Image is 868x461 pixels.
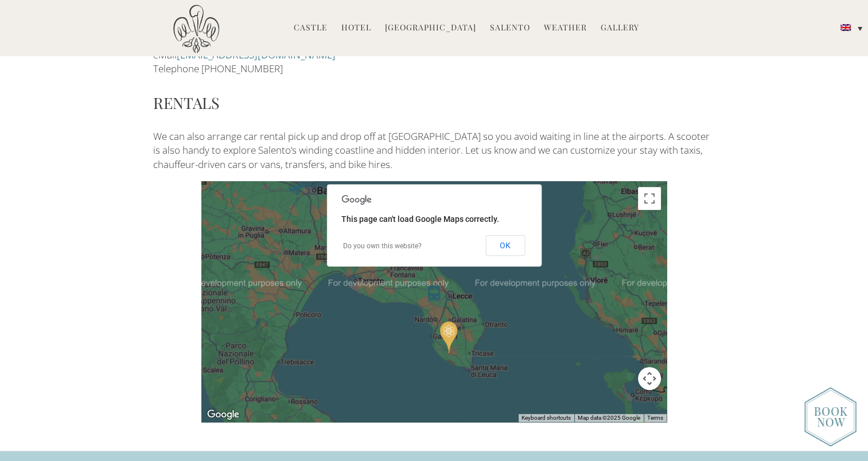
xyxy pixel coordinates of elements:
[385,22,476,35] a: [GEOGRAPHIC_DATA]
[341,22,371,35] a: Hotel
[490,22,530,35] a: Salento
[485,235,525,256] button: OK
[204,407,242,422] a: Open this area in Google Maps (opens a new window)
[341,214,499,224] span: This page can't load Google Maps correctly.
[544,22,587,35] a: Weather
[638,367,661,390] button: Map camera controls
[840,24,851,31] img: English
[647,415,663,421] a: Terms
[521,414,571,422] button: Keyboard shortcuts
[578,415,640,421] span: Map data ©2025 Google
[173,5,219,53] img: Castello di Ugento
[343,242,422,250] a: Do you own this website?
[804,387,857,447] img: new-booknow.png
[638,187,661,210] button: Toggle fullscreen view
[601,22,639,35] a: Gallery
[153,91,715,114] h3: RENTALS
[153,130,715,171] p: We can also arrange car rental pick up and drop off at [GEOGRAPHIC_DATA] so you avoid waiting in ...
[294,22,328,35] a: Castle
[204,407,242,422] img: Google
